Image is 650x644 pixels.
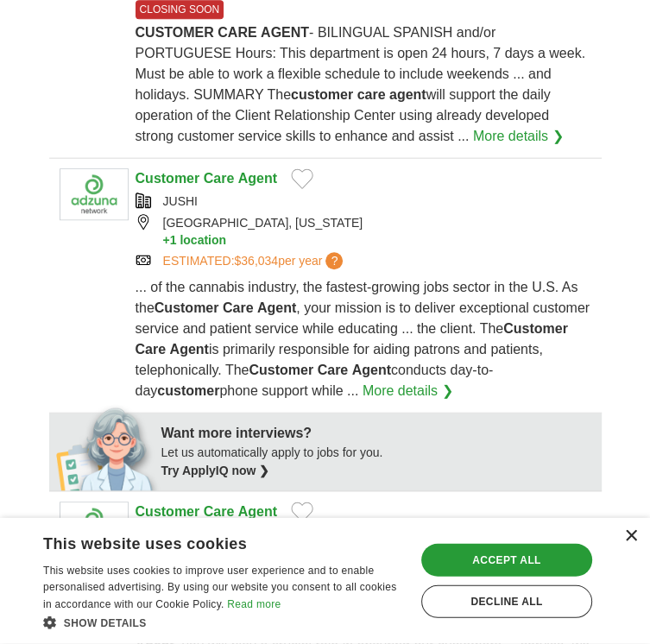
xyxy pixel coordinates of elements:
button: Add to favorite jobs [291,502,313,523]
span: - BILINGUAL SPANISH and/or PORTUGUESE Hours: This department is open 24 hours, 7 days a week. Mus... [136,26,585,144]
strong: Customer [155,301,219,316]
strong: Agent [238,172,277,186]
strong: Care [204,172,235,186]
strong: Customer [136,172,200,186]
strong: Customer [136,505,200,520]
strong: agent [389,88,426,103]
div: Accept all [421,544,592,577]
span: CLOSING SOON [136,1,224,20]
div: Close [624,530,637,543]
a: More details ❯ [363,382,453,402]
strong: customer [291,88,353,103]
a: Customer Care Agent [136,172,278,186]
strong: CUSTOMER [136,26,214,41]
button: Add to favorite jobs [291,169,313,190]
div: [GEOGRAPHIC_DATA], [US_STATE] [136,215,591,249]
strong: AGENT [261,26,309,41]
button: +1 location [163,233,591,249]
strong: Customer [249,363,313,378]
span: ... of the cannabis industry, the fastest-growing jobs sector in the U.S. As the , your mission i... [136,281,590,399]
a: Read more, opens a new window [227,598,281,610]
a: ESTIMATED:$36,034per year? [163,253,347,271]
div: Want more interviews? [161,424,591,445]
a: Try ApplyIQ now ❯ [161,464,270,478]
span: + [163,233,170,249]
strong: customer [157,384,219,399]
span: Show details [64,617,147,629]
strong: Care [223,301,254,316]
div: Show details [43,614,404,631]
strong: Customer [503,322,568,337]
strong: Agent [170,343,209,357]
strong: Care [204,505,235,520]
img: Jushi logo [60,169,129,221]
strong: Care [136,343,167,357]
strong: Agent [238,505,277,520]
strong: care [357,88,386,103]
img: Company logo [60,502,129,554]
strong: Agent [352,363,391,378]
span: This website uses cookies to improve user experience and to enable personalised advertising. By u... [43,565,396,611]
div: Let us automatically apply to jobs for you. [161,445,591,481]
a: JUSHI [163,195,198,209]
a: Customer Care Agent [136,505,278,520]
div: Decline all [421,585,592,618]
div: This website uses cookies [43,528,361,554]
a: More details ❯ [473,127,564,148]
strong: Care [318,363,349,378]
img: apply-iq-scientist.png [56,405,161,491]
span: $36,034 [234,255,278,268]
strong: Agent [257,301,296,316]
span: ? [325,253,343,270]
strong: CARE [218,26,256,41]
